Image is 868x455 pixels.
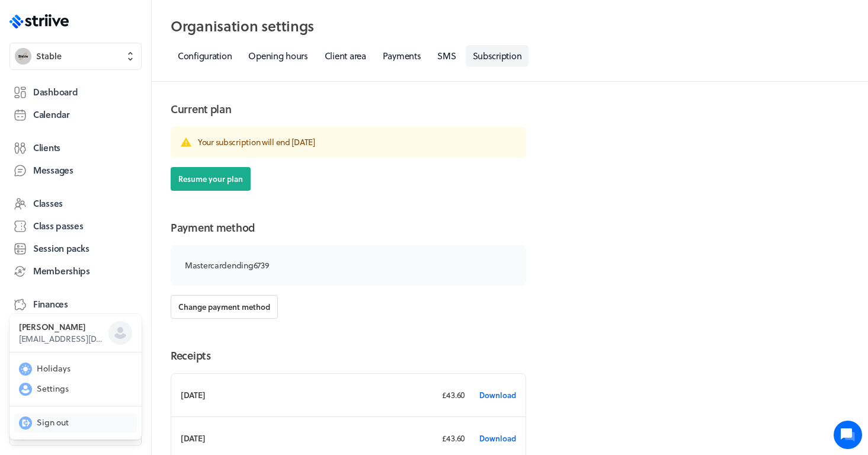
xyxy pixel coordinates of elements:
p: Mastercard ending 6739 [185,259,512,271]
a: Configuration [171,45,239,67]
a: Client area [318,45,373,67]
a: Download [479,427,516,450]
p: [EMAIL_ADDRESS][DOMAIN_NAME] [19,333,108,345]
div: Hi [PERSON_NAME], Thanks for this. I’m hoping I will be all set up on Clubright for the [DATE] Ab... [49,156,207,166]
img: US [18,156,42,180]
p: [DATE] [181,389,205,401]
iframe: gist-messenger-bubble-iframe [834,421,862,449]
nav: Tabs [171,45,849,67]
span: Holidays [37,363,71,374]
p: £43.60 [442,432,465,444]
span: Download [479,390,516,400]
a: Download [479,383,516,407]
span: [DATE] [117,169,142,178]
button: New conversation [18,200,219,224]
div: [PERSON_NAME] • [49,169,115,180]
div: USHi [PERSON_NAME], Thanks for this. I’m hoping I will be all set up on Clubright for the [DATE] ... [9,145,228,190]
span: Change payment method [178,302,270,312]
button: Change payment method [171,295,278,319]
h2: Payment method [171,219,526,236]
button: Sign out [14,414,137,432]
a: SMS [430,45,463,67]
a: Subscription [466,45,529,67]
button: Settings [14,380,137,399]
span: New conversation [76,207,142,217]
a: Payments [376,45,428,67]
h2: Current plan [171,101,526,117]
span: Download [479,433,516,444]
span: Sign out [37,416,69,428]
h2: Organisation settings [171,14,849,38]
button: Resume your plan [171,167,251,191]
button: Holidays [14,360,137,379]
h2: Receipts [171,347,526,364]
input: Search articles [34,266,212,290]
span: Settings [37,383,69,395]
span: Resume your plan [178,174,243,184]
p: £43.60 [442,389,465,401]
h3: [PERSON_NAME] [19,321,108,333]
a: Opening hours [241,45,315,67]
h2: Recent conversations [21,129,191,140]
h2: We're here to help. Ask us anything! [18,70,219,108]
p: [DATE] [181,432,205,444]
h1: Hi [PERSON_NAME] [18,49,219,68]
p: Find an answer quickly [16,246,221,261]
span: See all [191,130,216,139]
h3: Your subscription will end [DATE] [198,136,517,148]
